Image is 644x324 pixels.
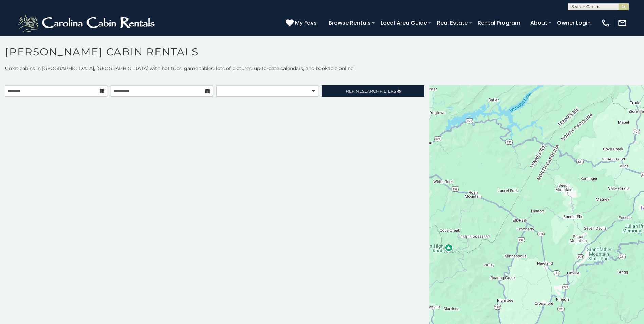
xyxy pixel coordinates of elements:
a: Real Estate [434,17,471,29]
img: mail-regular-white.png [618,18,627,28]
a: My Favs [286,19,318,28]
span: Refine Filters [346,89,396,94]
a: About [527,17,551,29]
a: Rental Program [474,17,524,29]
a: Browse Rentals [325,17,374,29]
span: My Favs [295,19,317,27]
img: White-1-2.png [17,13,158,33]
a: Owner Login [554,17,594,29]
img: phone-regular-white.png [601,18,610,28]
span: Search [362,89,380,94]
a: RefineSearchFilters [322,85,424,97]
a: Local Area Guide [377,17,430,29]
